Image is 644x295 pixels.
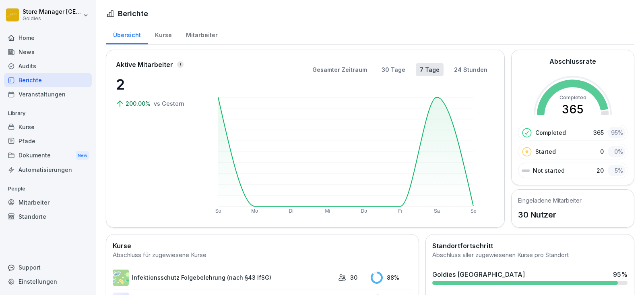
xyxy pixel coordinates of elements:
p: 365 [593,128,604,137]
div: Abschluss aller zugewiesenen Kurse pro Standort [432,251,627,260]
p: 20 [597,166,604,175]
a: Kurse [148,24,179,44]
button: 24 Stunden [450,63,491,76]
h1: Berichte [118,8,148,19]
button: 30 Tage [378,63,409,76]
p: 30 [350,273,357,282]
text: Sa [434,208,440,214]
p: Completed [535,128,566,137]
div: 88 % [371,272,412,284]
p: 30 Nutzer [518,209,582,221]
text: Fr [398,208,402,214]
button: 7 Tage [416,63,444,76]
p: 200.00% [126,99,152,108]
p: Store Manager [GEOGRAPHIC_DATA] [23,8,81,15]
a: Automatisierungen [4,163,92,177]
div: 0 % [608,146,625,157]
a: Home [4,31,92,45]
div: 95 % [608,127,625,138]
a: Standorte [4,209,92,224]
div: Support [4,260,92,274]
div: Dokumente [4,148,92,163]
text: Mi [325,208,330,214]
p: People [4,182,92,195]
p: Aktive Mitarbeiter [116,60,173,69]
a: Mitarbeiter [4,195,92,209]
button: Gesamter Zeitraum [308,63,371,76]
div: Goldies [GEOGRAPHIC_DATA] [432,270,525,279]
text: Do [361,208,367,214]
p: Not started [533,166,565,175]
h2: Kurse [113,241,412,251]
p: vs Gestern [154,99,184,108]
a: Veranstaltungen [4,87,92,101]
p: Goldies [23,16,81,21]
h2: Standortfortschritt [432,241,627,251]
div: New [76,151,89,160]
a: Übersicht [106,24,148,44]
div: Abschluss für zugewiesene Kurse [113,251,412,260]
a: Kurse [4,120,92,134]
img: tgff07aey9ahi6f4hltuk21p.png [113,270,129,286]
p: Started [535,147,556,156]
a: Audits [4,59,92,73]
div: 95 % [613,270,627,279]
text: Mo [251,208,258,214]
a: Einstellungen [4,274,92,289]
h5: Eingeladene Mitarbeiter [518,196,582,205]
text: Di [289,208,293,214]
div: 5 % [608,165,625,176]
p: 0 [600,147,604,156]
a: Infektionsschutz Folgebelehrung (nach §43 IfSG) [113,270,334,286]
p: Library [4,107,92,120]
a: Pfade [4,134,92,148]
a: Mitarbeiter [179,24,225,44]
a: Berichte [4,73,92,87]
a: Goldies [GEOGRAPHIC_DATA]95% [429,266,631,288]
a: DokumenteNew [4,148,92,163]
a: News [4,45,92,59]
text: So [215,208,221,214]
text: So [471,208,477,214]
h2: Abschlussrate [549,56,596,66]
p: 2 [116,73,196,95]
